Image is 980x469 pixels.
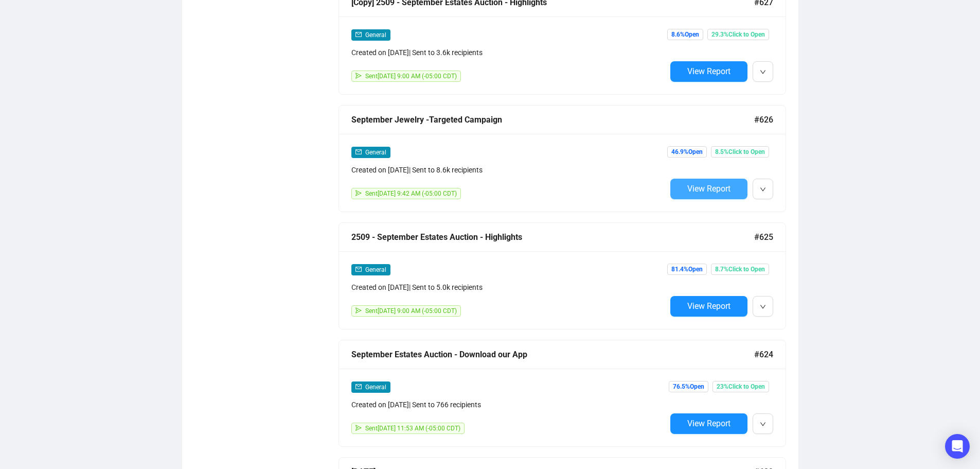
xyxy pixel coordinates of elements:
span: down [760,304,766,310]
div: Created on [DATE] | Sent to 3.6k recipients [351,47,666,58]
span: Sent [DATE] 9:00 AM (-05:00 CDT) [365,73,457,80]
button: View Report [670,61,747,82]
div: Open Intercom Messenger [945,434,970,459]
span: send [355,307,362,314]
span: 8.5% Click to Open [711,146,769,158]
span: View Report [687,301,730,311]
span: General [365,384,386,391]
span: send [355,73,362,79]
span: 46.9% Open [667,146,707,158]
span: 8.6% Open [667,29,703,40]
a: 2509 - September Estates Auction - Highlights#625mailGeneralCreated on [DATE]| Sent to 5.0k recip... [338,222,786,329]
span: General [365,266,386,273]
div: Created on [DATE] | Sent to 766 recipients [351,399,666,410]
span: View Report [687,184,730,194]
span: down [760,186,766,193]
button: View Report [670,413,747,434]
button: View Report [670,179,747,199]
span: 81.4% Open [667,264,707,275]
span: mail [355,31,362,38]
span: mail [355,266,362,272]
div: September Estates Auction - Download our App [351,348,754,361]
div: Created on [DATE] | Sent to 8.6k recipients [351,164,666,176]
span: send [355,425,362,431]
span: General [365,31,386,39]
button: View Report [670,296,747,317]
span: View Report [687,66,730,76]
span: mail [355,384,362,390]
div: September Jewelry -Targeted Campaign [351,113,754,126]
span: #625 [754,231,773,244]
span: down [760,421,766,427]
a: September Jewelry -Targeted Campaign#626mailGeneralCreated on [DATE]| Sent to 8.6k recipientssend... [338,105,786,212]
span: View Report [687,419,730,428]
span: Sent [DATE] 9:42 AM (-05:00 CDT) [365,190,457,197]
div: 2509 - September Estates Auction - Highlights [351,231,754,244]
span: #624 [754,348,773,361]
span: #626 [754,113,773,126]
span: send [355,190,362,196]
a: September Estates Auction - Download our App#624mailGeneralCreated on [DATE]| Sent to 766 recipie... [338,340,786,447]
span: 23% Click to Open [712,381,769,392]
span: General [365,149,386,156]
span: Sent [DATE] 9:00 AM (-05:00 CDT) [365,307,457,315]
span: 76.5% Open [669,381,708,392]
span: 8.7% Click to Open [711,264,769,275]
span: mail [355,149,362,155]
div: Created on [DATE] | Sent to 5.0k recipients [351,282,666,293]
span: down [760,69,766,75]
span: Sent [DATE] 11:53 AM (-05:00 CDT) [365,425,460,432]
span: 29.3% Click to Open [707,29,769,40]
